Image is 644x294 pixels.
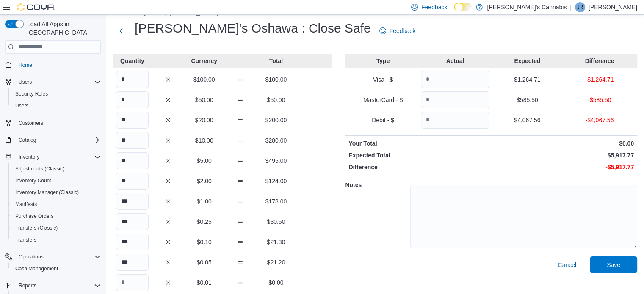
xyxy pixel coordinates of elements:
span: Home [15,60,101,70]
h5: Notes [345,176,409,193]
p: $50.00 [188,96,221,104]
p: $100.00 [188,75,221,84]
p: $10.00 [188,136,221,145]
span: Adjustments (Classic) [12,164,101,174]
span: Feedback [421,3,447,11]
p: $4,067.56 [493,116,561,124]
p: [PERSON_NAME] [589,2,637,12]
button: Catalog [15,135,39,145]
a: Purchase Orders [12,211,57,221]
button: Operations [2,251,104,263]
span: Transfers (Classic) [15,225,58,231]
button: Next [113,22,130,39]
p: Difference [565,57,634,65]
p: -$5,917.77 [493,163,634,171]
p: -$4,067.56 [565,116,634,124]
span: Reports [19,282,36,289]
span: Security Roles [12,89,101,99]
p: $124.00 [260,177,293,185]
p: $30.50 [260,217,293,226]
button: Cash Management [8,263,104,275]
p: $50.00 [260,96,293,104]
span: Purchase Orders [12,211,101,221]
p: $20.00 [188,116,221,124]
span: Catalog [15,135,101,145]
span: Feedback [390,27,415,35]
button: Users [15,77,35,87]
input: Quantity [421,112,489,129]
p: $0.25 [188,217,221,226]
p: $495.00 [260,157,293,165]
div: Jake Reilly [575,2,585,12]
a: Feedback [376,22,419,39]
span: Transfers (Classic) [12,223,101,233]
span: Catalog [19,137,36,143]
p: $280.00 [260,136,293,145]
span: Customers [15,118,101,128]
span: Inventory Count [15,177,51,184]
span: Users [15,102,28,109]
p: $5.00 [188,157,221,165]
button: Inventory Manager (Classic) [8,187,104,198]
button: Cancel [554,256,580,273]
p: $1,264.71 [493,75,561,84]
button: Transfers [8,234,104,246]
span: Security Roles [15,91,48,97]
p: Total [260,57,293,65]
img: Cova [17,3,55,11]
button: Save [590,256,637,273]
input: Quantity [116,173,149,190]
span: Adjustments (Classic) [15,165,64,172]
p: $2.00 [188,177,221,185]
input: Quantity [116,254,149,271]
span: Cash Management [12,264,101,274]
input: Quantity [116,132,149,149]
p: MasterCard - $ [348,96,417,104]
p: Actual [421,57,489,65]
button: Operations [15,252,47,262]
span: Dark Mode [454,11,454,12]
span: Customers [19,120,43,126]
a: Manifests [12,199,40,209]
span: Manifests [12,199,101,209]
p: -$1,264.71 [565,75,634,84]
span: Users [12,101,101,111]
p: Visa - $ [348,75,417,84]
span: Users [15,77,101,87]
button: Users [8,100,104,112]
input: Quantity [116,274,149,291]
p: Your Total [348,139,489,148]
p: $0.05 [188,258,221,267]
button: Reports [15,280,40,291]
p: $178.00 [260,197,293,206]
span: Reports [15,280,101,291]
span: Cash Management [15,265,58,272]
span: Inventory Count [12,176,101,186]
span: Load All Apps in [GEOGRAPHIC_DATA] [24,20,101,37]
p: [PERSON_NAME]'s Cannabis [487,2,567,12]
span: JR [577,2,583,12]
p: $100.00 [260,75,293,84]
span: Transfers [12,235,101,245]
p: Quantity [116,57,149,65]
input: Quantity [421,91,489,108]
button: Inventory Count [8,175,104,187]
p: $0.00 [260,278,293,287]
span: Transfers [15,236,36,243]
p: Currency [188,57,221,65]
span: Inventory [19,154,39,160]
p: Expected Total [348,151,489,159]
span: Home [19,62,32,69]
span: Cancel [558,261,576,269]
span: Purchase Orders [15,213,54,220]
button: Purchase Orders [8,210,104,222]
p: $5,917.77 [493,151,634,159]
p: Expected [493,57,561,65]
a: Users [12,101,32,111]
p: $0.10 [188,238,221,246]
input: Quantity [116,91,149,108]
span: Operations [15,252,101,262]
span: Save [607,261,620,269]
p: -$585.50 [565,96,634,104]
button: Customers [2,117,104,129]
